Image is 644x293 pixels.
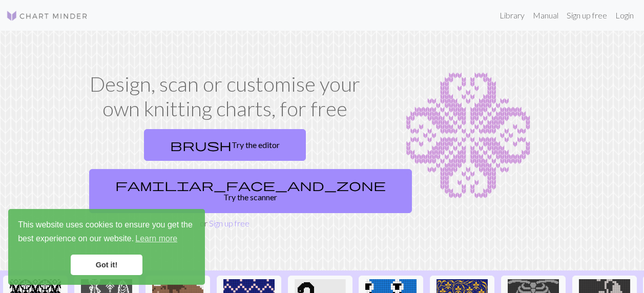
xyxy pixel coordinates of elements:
a: Manual [529,5,563,26]
img: Chart example [377,72,559,200]
a: Sign up free [563,5,611,26]
a: learn more about cookies [134,231,179,246]
a: Try the editor [144,129,306,161]
a: Sign up free [209,218,250,228]
span: familiar_face_and_zone [115,178,386,192]
h1: Design, scan or customise your own knitting charts, for free [85,72,365,121]
a: Library [495,5,529,26]
div: cookieconsent [8,209,205,285]
a: dismiss cookie message [71,255,142,275]
div: or [85,125,365,229]
span: brush [170,138,232,152]
img: Logo [6,10,88,22]
span: This website uses cookies to ensure you get the best experience on our website. [18,219,195,246]
a: Login [611,5,638,26]
a: Try the scanner [89,169,412,213]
